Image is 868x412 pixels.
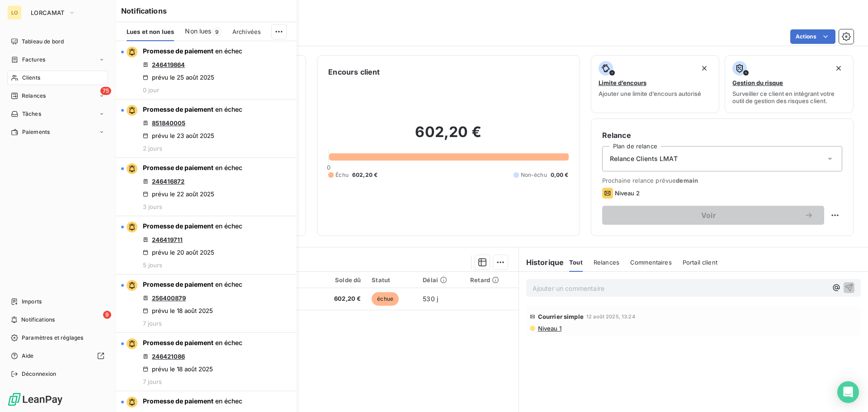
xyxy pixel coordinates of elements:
[143,145,162,152] span: 2 jours
[143,132,214,139] div: prévu le 23 août 2025
[215,164,242,171] span: en échec
[7,392,63,407] img: Logo LeanPay
[232,28,261,35] span: Archivées
[212,28,222,36] span: 9
[116,333,297,391] button: Promesse de paiement en échec246421086prévu le 18 août 20257 jours
[7,89,108,103] a: 75Relances
[328,66,380,77] h6: Encours client
[121,5,291,16] h6: Notifications
[143,74,214,81] div: prévu le 25 août 2025
[143,203,162,210] span: 3 jours
[22,92,46,100] span: Relances
[613,212,804,219] span: Voir
[22,38,64,46] span: Tableau de bord
[215,47,242,55] span: en échec
[152,236,183,243] a: 246419711
[7,349,108,363] a: Aide
[602,177,842,184] span: Prochaine relance prévue
[594,259,619,266] span: Relances
[683,259,717,266] span: Portail client
[22,298,42,306] span: Imports
[615,189,640,197] span: Niveau 2
[143,339,213,346] span: Promesse de paiement
[732,79,783,86] span: Gestion du risque
[143,86,159,94] span: 0 jour
[537,325,561,332] span: Niveau 1
[22,128,50,136] span: Paiements
[591,55,720,113] button: Limite d’encoursAjouter une limite d’encours autorisé
[116,99,297,158] button: Promesse de paiement en échec851840005prévu le 23 août 20252 jours
[321,276,361,284] div: Solde dû
[7,331,108,345] a: Paramètres et réglages
[22,56,45,64] span: Factures
[7,34,108,49] a: Tableau de bord
[599,79,646,86] span: Limite d’encours
[100,87,111,95] span: 75
[143,164,213,171] span: Promesse de paiement
[143,190,214,198] div: prévu le 22 août 2025
[143,47,213,55] span: Promesse de paiement
[143,365,213,373] div: prévu le 18 août 2025
[372,276,412,284] div: Statut
[321,294,361,303] span: 602,20 €
[7,5,22,20] div: LO
[602,206,824,225] button: Voir
[22,74,40,82] span: Clients
[7,294,108,309] a: Imports
[215,280,242,288] span: en échec
[538,313,584,320] span: Courrier simple
[143,261,162,269] span: 5 jours
[215,397,242,405] span: en échec
[470,276,513,284] div: Retard
[215,222,242,230] span: en échec
[116,216,297,275] button: Promesse de paiement en échec246419711prévu le 20 août 20255 jours
[143,105,213,113] span: Promesse de paiement
[837,381,859,403] div: Open Intercom Messenger
[423,295,438,303] span: 530 j
[215,105,242,113] span: en échec
[116,158,297,216] button: Promesse de paiement en échec246416872prévu le 22 août 20253 jours
[328,123,568,150] h2: 602,20 €
[22,334,83,342] span: Paramètres et réglages
[103,311,111,319] span: 9
[7,107,108,121] a: Tâches
[630,259,672,266] span: Commentaires
[127,28,174,35] span: Lues et non lues
[327,164,330,171] span: 0
[519,257,564,268] h6: Historique
[423,276,459,284] div: Délai
[7,52,108,67] a: Factures
[335,171,349,179] span: Échu
[143,280,213,288] span: Promesse de paiement
[116,41,297,99] button: Promesse de paiement en échec246419864prévu le 25 août 20250 jour
[602,130,842,141] h6: Relance
[725,55,854,113] button: Gestion du risqueSurveiller ce client en intégrant votre outil de gestion des risques client.
[599,90,701,97] span: Ajouter une limite d’encours autorisé
[732,90,846,104] span: Surveiller ce client en intégrant votre outil de gestion des risques client.
[521,171,547,179] span: Non-échu
[22,370,57,378] span: Déconnexion
[143,222,213,230] span: Promesse de paiement
[143,320,162,327] span: 7 jours
[352,171,377,179] span: 602,20 €
[21,316,55,324] span: Notifications
[569,259,583,266] span: Tout
[610,154,678,163] span: Relance Clients LMAT
[185,27,211,36] span: Non lues
[152,119,185,127] a: 851840005
[152,353,185,360] a: 246421086
[143,397,213,405] span: Promesse de paiement
[116,275,297,333] button: Promesse de paiement en échec256400879prévu le 18 août 20257 jours
[215,339,242,346] span: en échec
[676,177,698,184] span: demain
[152,294,186,302] a: 256400879
[152,178,184,185] a: 246416872
[143,249,214,256] div: prévu le 20 août 2025
[143,307,213,314] div: prévu le 18 août 2025
[22,110,41,118] span: Tâches
[586,314,635,319] span: 12 août 2025, 13:24
[22,352,34,360] span: Aide
[551,171,569,179] span: 0,00 €
[790,29,835,44] button: Actions
[152,61,185,68] a: 246419864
